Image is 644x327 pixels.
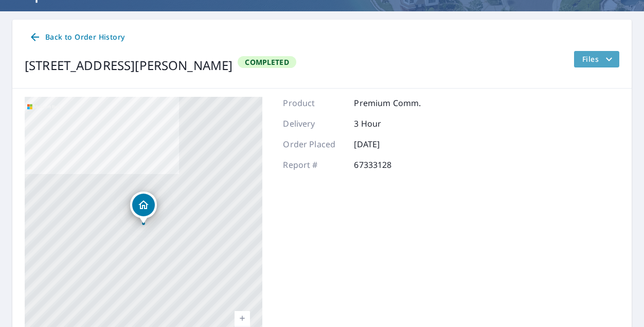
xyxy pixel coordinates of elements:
span: Back to Order History [29,31,124,44]
p: Delivery [283,117,345,130]
p: Product [283,97,345,109]
a: Current Level 17, Zoom In [235,311,250,326]
div: Dropped pin, building 1, Residential property, 3008 E Hancock St Muskogee, OK 74403 [130,192,157,223]
p: Premium Comm. [354,97,421,109]
button: filesDropdownBtn-67333128 [574,51,619,67]
span: Files [582,53,615,65]
p: 67333128 [354,159,416,171]
p: Report # [283,159,345,171]
p: 3 Hour [354,117,416,130]
a: Back to Order History [25,28,129,47]
span: Completed [239,57,295,67]
div: [STREET_ADDRESS][PERSON_NAME] [25,56,232,75]
p: [DATE] [354,138,416,150]
p: Order Placed [283,138,345,150]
